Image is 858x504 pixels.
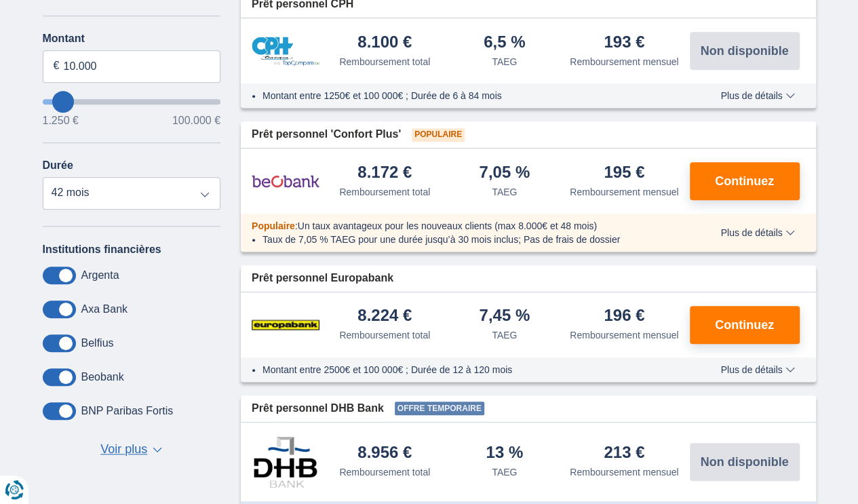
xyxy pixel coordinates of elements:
[252,271,393,286] span: Prêt personnel Europabank
[690,32,800,70] button: Non disponible
[570,185,678,199] div: Remboursement mensuel
[604,307,644,326] div: 196 €
[492,185,517,199] div: TAEG
[172,115,220,126] span: 100.000 €
[492,55,517,69] div: TAEG
[357,444,412,463] div: 8.956 €
[241,219,692,233] div: :
[715,175,774,187] span: Continuez
[252,308,319,342] img: pret personnel Europabank
[720,228,794,237] span: Plus de détails
[339,328,430,342] div: Remboursement total
[357,307,412,326] div: 8.224 €
[492,465,517,479] div: TAEG
[262,363,681,376] li: Montant entre 2500€ et 100 000€ ; Durée de 12 à 120 mois
[492,328,517,342] div: TAEG
[690,443,800,481] button: Non disponible
[43,244,161,256] label: Institutions financières
[710,364,804,375] button: Plus de détails
[81,269,119,282] label: Argenta
[252,164,319,198] img: pret personnel Beobank
[357,34,412,52] div: 8.100 €
[262,89,681,102] li: Montant entre 1250€ et 100 000€ ; Durée de 6 à 84 mois
[395,402,484,415] span: Offre temporaire
[262,233,681,246] li: Taux de 7,05 % TAEG pour une durée jusqu’à 30 mois inclus; Pas de frais de dossier
[604,444,644,463] div: 213 €
[479,164,530,182] div: 7,05 %
[153,447,162,452] span: ▼
[701,45,789,57] span: Non disponible
[81,303,128,315] label: Axa Bank
[81,405,174,417] label: BNP Paribas Fortis
[298,220,597,231] span: Un taux avantageux pour les nouveaux clients (max 8.000€ et 48 mois)
[81,337,114,349] label: Belfius
[54,58,60,74] span: €
[252,37,319,66] img: pret personnel CPH Banque
[570,465,678,479] div: Remboursement mensuel
[43,33,221,45] label: Montant
[96,440,166,459] button: Voir plus ▼
[715,319,774,331] span: Continuez
[339,185,430,199] div: Remboursement total
[43,159,73,172] label: Durée
[339,465,430,479] div: Remboursement total
[710,227,804,238] button: Plus de détails
[412,128,465,142] span: Populaire
[570,55,678,69] div: Remboursement mensuel
[252,220,295,231] span: Populaire
[690,306,800,344] button: Continuez
[570,328,678,342] div: Remboursement mensuel
[720,365,794,374] span: Plus de détails
[43,115,79,126] span: 1.250 €
[357,164,412,182] div: 8.172 €
[43,99,221,104] input: wantToBorrow
[604,164,644,182] div: 195 €
[604,34,644,52] div: 193 €
[486,444,523,463] div: 13 %
[479,307,530,326] div: 7,45 %
[100,441,147,459] span: Voir plus
[252,401,384,416] span: Prêt personnel DHB Bank
[252,127,401,142] span: Prêt personnel 'Confort Plus'
[690,162,800,200] button: Continuez
[252,436,319,488] img: pret personnel DHB Bank
[720,91,794,100] span: Plus de détails
[701,456,789,468] span: Non disponible
[81,371,124,383] label: Beobank
[339,55,430,69] div: Remboursement total
[710,90,804,101] button: Plus de détails
[484,34,525,52] div: 6,5 %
